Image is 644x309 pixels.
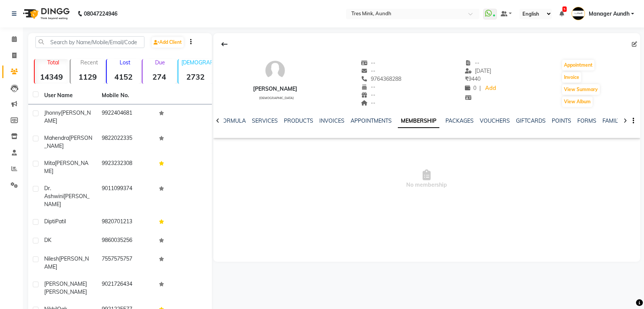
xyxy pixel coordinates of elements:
a: GIFTCARDS [516,117,546,124]
span: [PERSON_NAME] [44,109,91,124]
a: INVOICES [319,117,344,124]
img: avatar [264,59,287,82]
span: D [44,237,48,243]
span: [PERSON_NAME] [44,160,88,175]
a: SERVICES [252,117,278,124]
span: 9440 [465,75,481,82]
td: 9822022335 [97,130,155,155]
div: [PERSON_NAME] [253,85,297,93]
strong: 1129 [70,72,104,82]
th: User Name [40,87,97,104]
span: -- [465,59,479,66]
td: 9021726434 [97,275,155,301]
span: 9764368288 [361,75,401,82]
span: -- [361,99,375,106]
a: FAMILY [602,117,621,124]
span: No membership [213,141,640,217]
span: 5 [562,6,567,12]
img: logo [19,3,72,24]
span: -- [361,67,375,74]
span: Manager Aundh [589,10,630,18]
span: Dipti [44,218,55,225]
strong: 14349 [35,72,68,82]
a: MEMBERSHIP [398,114,439,128]
span: -- [361,59,375,66]
span: [PERSON_NAME] [44,193,90,208]
th: Mobile No. [97,87,155,104]
span: -- [361,83,375,90]
p: Due [144,59,176,66]
td: 7557575757 [97,250,155,275]
a: FORMULA [219,117,246,124]
span: [PERSON_NAME] [44,288,87,295]
strong: 2732 [178,72,212,82]
p: [DEMOGRAPHIC_DATA] [181,59,212,66]
span: Dr. Ashwini [44,185,64,200]
strong: 4152 [107,72,140,82]
a: VOUCHERS [480,117,510,124]
td: 9860035256 [97,232,155,250]
input: Search by Name/Mobile/Email/Code [35,36,144,48]
a: APPOINTMENTS [351,117,392,124]
a: Add Client [152,37,184,48]
button: Invoice [562,72,581,83]
span: Nilesh [44,255,59,262]
span: Patil [55,218,66,225]
button: View Album [562,96,593,107]
span: [DATE] [465,67,491,74]
div: Back to Client [216,37,232,51]
button: Appointment [562,60,594,70]
span: [PERSON_NAME] [44,255,89,270]
span: Mita [44,160,55,167]
a: POINTS [552,117,571,124]
a: Add [484,83,497,94]
span: K [48,237,51,243]
td: 9922404681 [97,104,155,130]
span: 0 [465,85,476,91]
span: | [479,84,481,92]
a: PACKAGES [445,117,474,124]
td: 9011099374 [97,180,155,213]
a: PRODUCTS [284,117,313,124]
span: [DEMOGRAPHIC_DATA] [259,96,294,100]
b: 08047224946 [84,3,117,24]
a: FORMS [577,117,596,124]
p: Recent [74,59,104,66]
span: [PERSON_NAME] [44,280,87,287]
span: -- [361,91,375,98]
span: ₹ [465,75,468,82]
button: View Summary [562,84,600,95]
p: Lost [110,59,140,66]
p: Total [38,59,68,66]
td: 9923232308 [97,155,155,180]
strong: 274 [143,72,176,82]
span: Mahendra [44,134,69,141]
td: 9820701213 [97,213,155,232]
img: Manager Aundh [572,7,585,20]
span: Jhonny [44,109,61,116]
a: 5 [559,10,564,17]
